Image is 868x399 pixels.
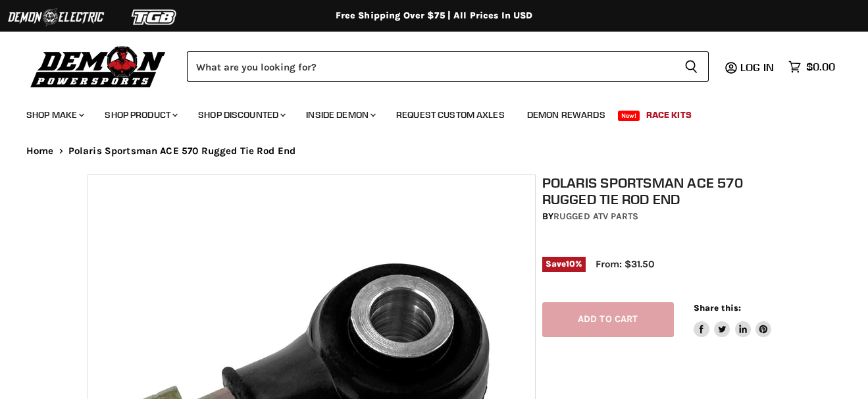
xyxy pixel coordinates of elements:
form: Product [187,51,709,82]
img: TGB Logo 2 [105,5,204,30]
span: New! [618,111,640,121]
a: Shop Product [95,101,186,128]
aside: Share this: [694,302,772,337]
a: $0.00 [782,57,842,76]
a: Shop Make [16,101,92,128]
a: Home [26,146,54,157]
a: Log in [734,61,782,73]
a: Rugged ATV Parts [553,211,638,222]
a: Shop Discounted [188,101,294,128]
a: Inside Demon [296,101,384,128]
button: Search [674,51,709,82]
a: Demon Rewards [517,101,615,128]
span: From: $31.50 [596,258,654,270]
span: Log in [740,61,774,74]
span: $0.00 [806,61,835,73]
span: Polaris Sportsman ACE 570 Rugged Tie Rod End [68,146,296,157]
a: Race Kits [636,101,702,128]
div: by [542,209,787,224]
span: Save % [542,257,586,271]
ul: Main menu [16,96,832,128]
h1: Polaris Sportsman ACE 570 Rugged Tie Rod End [542,174,787,207]
span: 10 [566,259,575,269]
img: Demon Powersports [26,43,170,90]
input: Search [187,51,674,82]
img: Demon Electric Logo 2 [7,5,105,30]
a: Request Custom Axles [386,101,515,128]
span: Share this: [694,303,741,313]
